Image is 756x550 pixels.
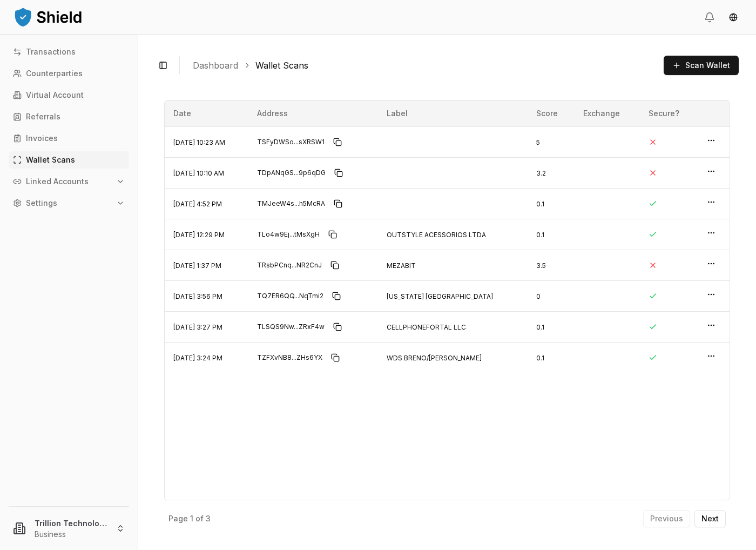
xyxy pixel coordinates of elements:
button: Linked Accounts [9,173,129,190]
th: Exchange [575,100,640,126]
a: Virtual Account [9,86,129,104]
a: Dashboard [193,59,238,72]
p: Counterparties [26,70,83,77]
button: Copy to clipboard [329,318,346,336]
p: Virtual Account [26,91,84,99]
p: Referrals [26,113,60,120]
span: TLSQS9Nw...ZRxF4w [257,323,325,331]
p: Transactions [26,48,76,56]
a: Wallet Scans [9,151,129,169]
button: Copy to clipboard [329,195,347,212]
span: [DATE] 4:52 PM [173,200,222,208]
p: of [195,515,204,522]
button: Next [694,510,726,527]
button: Settings [9,194,129,212]
a: Counterparties [9,65,129,82]
a: Wallet Scans [255,59,308,72]
p: Business [35,529,107,540]
span: [DATE] 3:56 PM [173,292,222,300]
span: TLo4w9Ej...tMsXgH [257,230,320,239]
span: 0.1 [536,354,544,362]
span: TSFyDWSo...sXRSW1 [257,138,325,146]
span: TZFXvNB8...ZHs6YX [257,353,322,362]
span: [DATE] 10:23 AM [173,138,225,146]
p: Settings [26,199,57,207]
th: Score [528,100,575,126]
p: 3 [206,515,211,522]
th: Address [248,100,379,126]
span: CELLPHONEFORTAL LLC [387,323,466,331]
span: TDpANqGS...9p6qDG [257,169,326,177]
button: Scan Wallet [664,56,739,75]
th: Secure? [640,100,698,126]
th: Label [378,100,528,126]
p: Page [168,515,188,522]
span: 0.1 [536,200,544,208]
p: 1 [190,515,193,522]
p: Next [701,515,719,522]
span: [DATE] 10:10 AM [173,169,224,177]
button: Copy to clipboard [327,349,344,366]
span: TQ7ER6QQ...NqTmi2 [257,292,323,300]
button: Copy to clipboard [326,257,343,274]
button: Copy to clipboard [328,287,345,305]
span: WDS BRENO/[PERSON_NAME] [387,354,482,362]
span: 0 [536,292,541,300]
span: [DATE] 3:24 PM [173,354,222,362]
span: 0.1 [536,323,544,331]
span: MEZABIT [387,261,416,270]
p: Wallet Scans [26,156,75,164]
span: 0.1 [536,231,544,239]
th: Date [165,100,248,126]
span: TRsbPCnq...NR2CnJ [257,261,322,270]
img: ShieldPay Logo [13,6,83,28]
span: TMJeeW4s...h5McRA [257,199,325,208]
a: Transactions [9,43,129,61]
a: Invoices [9,130,129,147]
span: Scan Wallet [685,60,730,71]
span: OUTSTYLE ACESSORIOS LTDA [387,231,486,239]
span: 5 [536,138,540,146]
button: Copy to clipboard [324,226,341,243]
span: 3.2 [536,169,546,177]
a: Referrals [9,108,129,125]
nav: breadcrumb [193,59,655,72]
button: Trillion Technologies and Trading LLCBusiness [4,511,133,546]
p: Trillion Technologies and Trading LLC [35,518,107,529]
span: [US_STATE] [GEOGRAPHIC_DATA] [387,292,493,300]
p: Linked Accounts [26,178,89,185]
span: [DATE] 1:37 PM [173,261,221,270]
span: [DATE] 12:29 PM [173,231,225,239]
p: Invoices [26,135,58,142]
span: 3.5 [536,261,546,270]
span: [DATE] 3:27 PM [173,323,222,331]
button: Copy to clipboard [330,164,347,182]
button: Copy to clipboard [329,133,346,151]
